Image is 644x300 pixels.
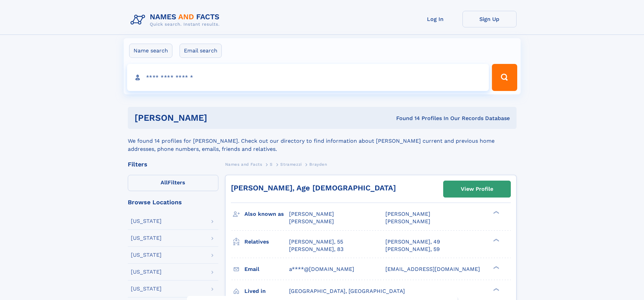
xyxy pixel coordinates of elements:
h3: Email [244,263,289,275]
div: ❯ [492,210,500,215]
span: S [270,162,273,167]
span: [PERSON_NAME] [289,211,334,217]
a: View Profile [444,181,510,197]
label: Name search [129,44,172,58]
button: Search Button [492,64,517,91]
span: All [161,179,168,186]
a: [PERSON_NAME], 55 [289,238,343,246]
div: ❯ [492,238,500,242]
a: Names and Facts [225,160,262,168]
span: [PERSON_NAME] [385,218,430,225]
a: [PERSON_NAME], 49 [385,238,440,246]
div: ❯ [492,287,500,292]
a: [PERSON_NAME], Age [DEMOGRAPHIC_DATA] [231,184,396,192]
div: Found 14 Profiles In Our Records Database [302,115,510,122]
div: ❯ [492,265,500,270]
label: Email search [180,44,222,58]
a: Stramezzi [280,160,302,168]
span: Brayden [309,162,327,167]
label: Filters [128,175,218,191]
div: [US_STATE] [131,218,162,224]
span: [PERSON_NAME] [385,211,430,217]
h3: Also known as [244,208,289,220]
h3: Lived in [244,285,289,297]
span: [PERSON_NAME] [289,218,334,225]
a: S [270,160,273,168]
div: Browse Locations [128,199,218,205]
div: [US_STATE] [131,269,162,275]
div: Filters [128,161,218,167]
a: Log In [408,11,462,27]
div: [US_STATE] [131,235,162,241]
div: View Profile [461,181,493,197]
span: [EMAIL_ADDRESS][DOMAIN_NAME] [385,266,480,272]
h3: Relatives [244,236,289,248]
span: [GEOGRAPHIC_DATA], [GEOGRAPHIC_DATA] [289,288,405,294]
span: Stramezzi [280,162,302,167]
h1: [PERSON_NAME] [135,114,302,122]
img: Logo Names and Facts [128,11,225,29]
input: search input [127,64,489,91]
a: [PERSON_NAME], 59 [385,246,440,253]
a: [PERSON_NAME], 83 [289,246,343,253]
div: We found 14 profiles for [PERSON_NAME]. Check out our directory to find information about [PERSON... [128,129,517,153]
div: [US_STATE] [131,252,162,258]
div: [US_STATE] [131,286,162,292]
a: Sign Up [462,11,517,27]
